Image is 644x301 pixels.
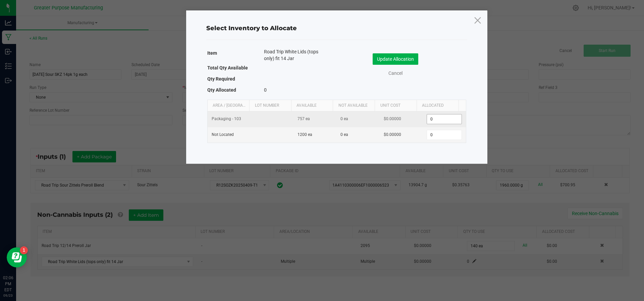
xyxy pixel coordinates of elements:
span: Not Located [212,132,234,137]
iframe: Resource center [7,247,27,267]
span: 757 ea [298,116,310,121]
span: Packaging - 103 [212,116,241,121]
a: Cancel [382,70,409,77]
span: Road Trip White Lids (tops only) fit 14 Jar [264,48,326,62]
span: $0.00000 [384,116,401,121]
label: Total Qty Available [207,63,248,72]
span: 0 [264,87,267,93]
span: 1200 ea [298,132,312,137]
span: 0 ea [340,116,348,121]
span: 0 ea [340,132,348,137]
label: Qty Required [207,74,235,84]
th: Not Available [333,100,375,111]
label: Item [207,48,217,58]
th: Lot Number [249,100,291,111]
th: Unit Cost [375,100,417,111]
iframe: Resource center unread badge [20,246,28,254]
button: Update Allocation [373,53,418,65]
th: Allocated [417,100,459,111]
th: Available [291,100,333,111]
th: Area / [GEOGRAPHIC_DATA] [208,100,250,111]
label: Qty Allocated [207,85,236,95]
span: $0.00000 [384,132,401,137]
span: Select Inventory to Allocate [206,24,297,32]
